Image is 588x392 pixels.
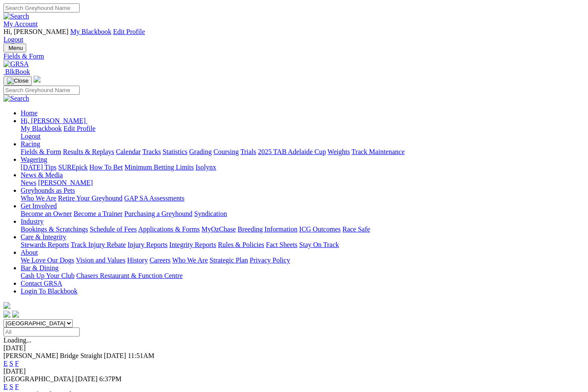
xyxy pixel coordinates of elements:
div: [DATE] [3,344,585,352]
div: Industry [21,225,585,233]
span: [PERSON_NAME] Bridge Straight [3,352,102,359]
a: Track Injury Rebate [71,241,126,248]
div: Greyhounds as Pets [21,194,585,202]
a: Minimum Betting Limits [124,164,194,171]
a: News & Media [21,171,63,179]
a: Calendar [116,148,141,155]
a: Edit Profile [113,28,145,35]
a: 2025 TAB Adelaide Cup [258,148,326,155]
a: How To Bet [90,164,123,171]
a: Bar & Dining [21,264,59,272]
a: Tracks [142,148,161,155]
img: Search [3,12,29,20]
a: Edit Profile [64,125,96,132]
div: News & Media [21,179,585,187]
a: Schedule of Fees [90,225,136,233]
a: Race Safe [342,225,370,233]
a: Results & Replays [63,148,114,155]
a: S [9,383,13,390]
img: Search [3,95,29,102]
a: Care & Integrity [21,233,66,241]
a: Racing [21,140,40,148]
a: My Blackbook [70,28,111,35]
a: History [127,256,148,264]
a: MyOzChase [201,225,236,233]
a: Get Involved [21,202,57,210]
span: Loading... [3,336,31,344]
span: [DATE] [75,375,98,383]
a: Grading [189,148,212,155]
a: Who We Are [21,194,56,202]
img: facebook.svg [3,311,10,318]
a: Integrity Reports [169,241,216,248]
a: Hi, [PERSON_NAME] [21,117,87,124]
a: SUREpick [58,164,87,171]
img: logo-grsa-white.png [3,302,10,309]
img: Close [7,77,28,84]
a: Logout [21,133,40,140]
div: Wagering [21,164,585,171]
a: ICG Outcomes [299,225,340,233]
a: Logout [3,36,23,43]
span: BlkBook [5,68,30,75]
a: E [3,383,8,390]
a: Login To Blackbook [21,287,77,295]
a: Syndication [194,210,227,217]
span: Hi, [PERSON_NAME] [3,28,68,35]
a: Strategic Plan [210,256,248,264]
a: Become an Owner [21,210,72,217]
a: Fields & Form [3,52,585,60]
a: Track Maintenance [352,148,405,155]
a: My Account [3,20,38,28]
a: F [15,383,19,390]
a: Careers [149,256,170,264]
a: Greyhounds as Pets [21,187,75,194]
span: 11:51AM [128,352,155,359]
img: twitter.svg [12,311,19,318]
a: Rules & Policies [218,241,264,248]
button: Toggle navigation [3,43,26,52]
a: F [15,360,19,367]
a: BlkBook [3,68,30,75]
a: Fields & Form [21,148,61,155]
a: Bookings & Scratchings [21,225,88,233]
a: News [21,179,36,186]
img: GRSA [3,60,29,68]
span: [GEOGRAPHIC_DATA] [3,375,74,383]
a: Contact GRSA [21,280,62,287]
a: Vision and Values [76,256,125,264]
a: Stay On Track [299,241,339,248]
a: Breeding Information [238,225,297,233]
span: Menu [9,45,23,51]
a: We Love Our Dogs [21,256,74,264]
a: Cash Up Your Club [21,272,74,279]
div: Racing [21,148,585,156]
a: Stewards Reports [21,241,69,248]
div: My Account [3,28,585,43]
div: Hi, [PERSON_NAME] [21,125,585,140]
a: About [21,249,38,256]
span: 6:37PM [99,375,122,383]
img: logo-grsa-white.png [34,76,40,83]
a: Privacy Policy [250,256,290,264]
a: Home [21,109,37,117]
span: [DATE] [104,352,126,359]
a: Coursing [214,148,239,155]
a: Weights [328,148,350,155]
a: Chasers Restaurant & Function Centre [76,272,183,279]
a: [PERSON_NAME] [38,179,93,186]
input: Search [3,86,80,95]
a: Trials [240,148,256,155]
a: Fact Sheets [266,241,297,248]
a: Retire Your Greyhound [58,194,123,202]
div: About [21,256,585,264]
a: Wagering [21,156,47,163]
button: Toggle navigation [3,76,32,86]
a: Who We Are [172,256,208,264]
a: Become a Trainer [74,210,123,217]
a: My Blackbook [21,125,62,132]
a: GAP SA Assessments [124,194,185,202]
input: Search [3,3,80,12]
a: E [3,360,8,367]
